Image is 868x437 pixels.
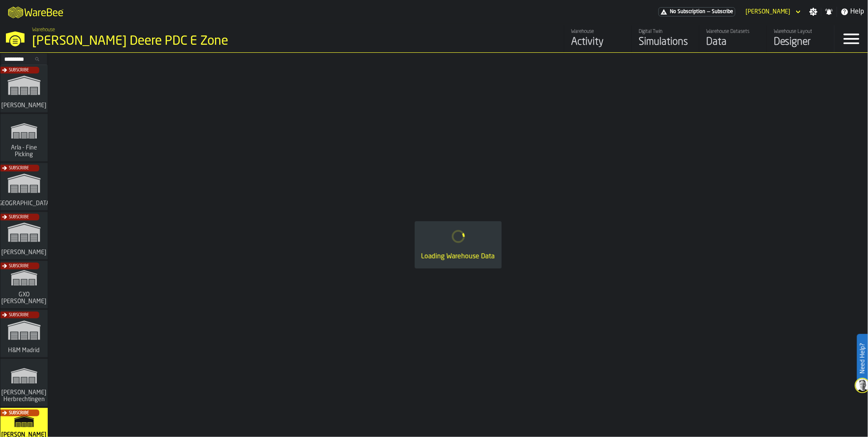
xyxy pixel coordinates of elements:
span: Subscribe [9,215,29,220]
a: link-to-/wh/i/48cbecf7-1ea2-4bc9-a439-03d5b66e1a58/simulations [0,114,48,163]
div: Designer [774,35,827,49]
div: Loading Warehouse Data [422,252,495,262]
a: link-to-/wh/i/baca6aa3-d1fc-43c0-a604-2a1c9d5db74d/simulations [0,261,48,310]
a: link-to-/wh/i/9d85c013-26f4-4c06-9c7d-6d35b33af13a/designer [767,25,834,52]
div: Activity [571,35,625,49]
div: Warehouse [571,29,625,35]
span: Subscribe [9,411,29,415]
div: [PERSON_NAME] Deere PDC E Zone [32,34,260,49]
a: link-to-/wh/i/72fe6713-8242-4c3c-8adf-5d67388ea6d5/simulations [0,65,48,114]
a: link-to-/wh/i/b5402f52-ce28-4f27-b3d4-5c6d76174849/simulations [0,163,48,212]
span: Subscribe [9,68,29,73]
a: link-to-/wh/i/9d85c013-26f4-4c06-9c7d-6d35b33af13a/simulations [631,25,699,52]
span: Subscribe [712,9,733,15]
span: No Subscription [670,9,705,15]
a: link-to-/wh/i/f0a6b354-7883-413a-84ff-a65eb9c31f03/simulations [0,359,48,408]
div: Menu Subscription [658,7,735,16]
span: Subscribe [9,313,29,318]
a: link-to-/wh/i/1653e8cc-126b-480f-9c47-e01e76aa4a88/simulations [0,212,48,261]
label: button-toggle-Settings [806,8,821,16]
label: button-toggle-Menu [835,25,868,52]
div: DropdownMenuValue-Ana Milicic [742,7,803,17]
a: link-to-/wh/i/9d85c013-26f4-4c06-9c7d-6d35b33af13a/data [699,25,767,52]
a: link-to-/wh/i/0438fb8c-4a97-4a5b-bcc6-2889b6922db0/simulations [0,310,48,359]
span: Warehouse [32,27,55,33]
label: button-toggle-Help [837,7,868,17]
span: Subscribe [9,166,29,171]
a: link-to-/wh/i/9d85c013-26f4-4c06-9c7d-6d35b33af13a/feed/ [564,25,631,52]
span: Subscribe [9,264,29,269]
span: Arla - Fine Picking [4,144,44,158]
div: Data [706,35,760,49]
a: link-to-/wh/i/9d85c013-26f4-4c06-9c7d-6d35b33af13a/pricing/ [658,7,735,16]
div: Digital Twin [639,29,692,35]
span: Help [851,7,865,17]
div: Warehouse Datasets [706,29,760,35]
label: button-toggle-Notifications [822,8,837,16]
span: — [707,9,710,15]
div: DropdownMenuValue-Ana Milicic [746,8,791,15]
div: Simulations [639,35,692,49]
div: Warehouse Layout [774,29,827,35]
